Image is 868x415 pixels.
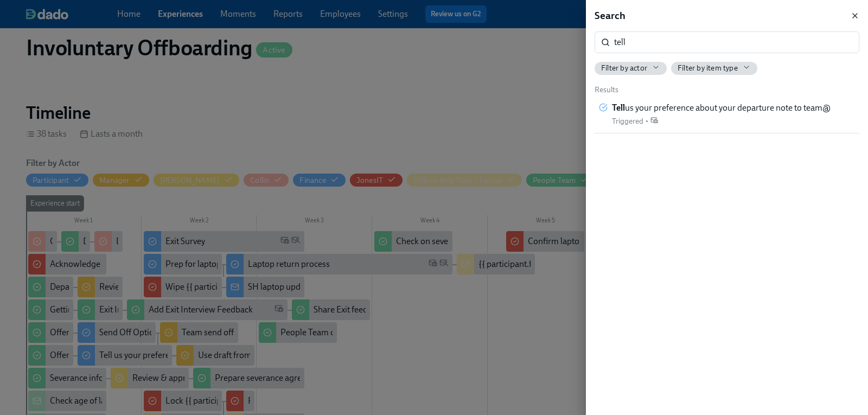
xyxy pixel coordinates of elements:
div: Triggered [612,116,643,126]
strong: Tell [612,103,625,113]
button: Filter by item type [671,62,757,75]
span: Work Email [650,116,658,126]
div: Tellus your preference about your departure note to team@Triggered• [595,95,859,133]
div: Task for Participant [599,103,608,115]
span: Filter by item type [678,63,738,73]
h5: Search [595,9,626,23]
span: us your preference about your departure note to team@ [612,102,831,114]
span: Filter by actor [601,63,647,73]
span: Results [595,85,618,94]
button: Filter by actor [595,62,667,75]
div: • [646,116,648,126]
